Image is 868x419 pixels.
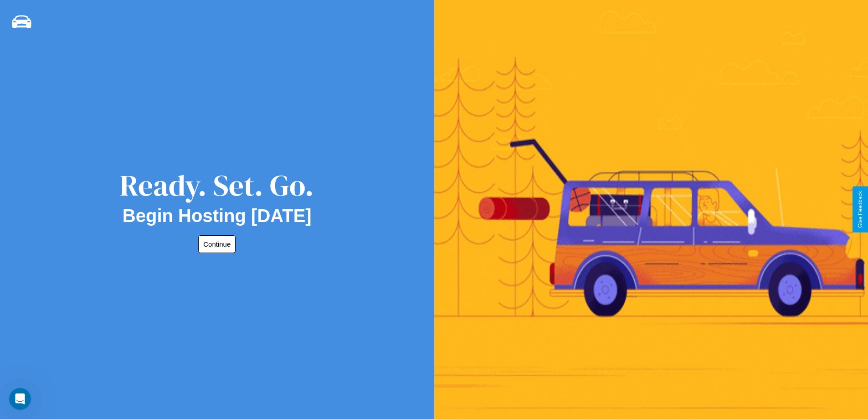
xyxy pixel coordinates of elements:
[198,235,236,253] button: Continue
[9,388,31,410] iframe: Intercom live chat
[120,165,314,206] div: Ready. Set. Go.
[857,191,863,228] div: Give Feedback
[123,206,312,226] h2: Begin Hosting [DATE]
